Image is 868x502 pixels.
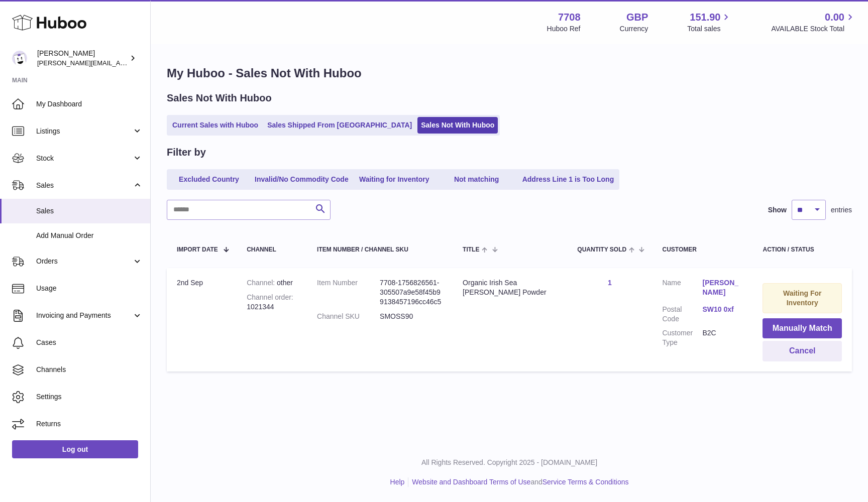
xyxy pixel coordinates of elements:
[247,279,277,287] strong: Channel
[36,338,143,347] span: Cases
[558,11,581,24] strong: 7708
[317,278,380,307] dt: Item Number
[36,284,143,293] span: Usage
[771,11,856,34] a: 0.00 AVAILABLE Stock Total
[317,246,443,253] div: Item Number / Channel SKU
[36,257,132,266] span: Orders
[177,246,218,253] span: Import date
[36,392,143,402] span: Settings
[662,328,702,347] dt: Customer Type
[251,171,352,188] a: Invalid/No Commodity Code
[542,478,629,486] a: Service Terms & Conditions
[37,49,128,68] div: [PERSON_NAME]
[247,278,297,288] div: other
[437,171,517,188] a: Not matching
[36,127,132,136] span: Listings
[36,99,143,109] span: My Dashboard
[662,278,702,300] dt: Name
[463,246,479,253] span: Title
[783,289,821,307] strong: Waiting For Inventory
[519,171,618,188] a: Address Line 1 is Too Long
[247,293,297,312] div: 1021344
[412,478,530,486] a: Website and Dashboard Terms of Use
[12,440,138,458] a: Log out
[690,11,720,24] span: 151.90
[408,477,628,487] li: and
[354,171,435,188] a: Waiting for Inventory
[159,458,860,467] p: All Rights Reserved. Copyright 2025 - [DOMAIN_NAME]
[390,478,405,486] a: Help
[763,318,842,339] button: Manually Match
[763,341,842,361] button: Cancel
[662,246,742,253] div: Customer
[247,293,293,301] strong: Channel order
[702,328,742,347] dd: B2C
[264,117,415,134] a: Sales Shipped From [GEOGRAPHIC_DATA]
[620,24,648,34] div: Currency
[702,278,742,297] a: [PERSON_NAME]
[380,278,443,307] dd: 7708-1756826561-305507a9e58f45b99138457196cc46c5
[167,146,206,159] h2: Filter by
[771,24,856,34] span: AVAILABLE Stock Total
[36,206,143,216] span: Sales
[687,11,732,34] a: 151.90 Total sales
[608,279,612,287] a: 1
[169,171,249,188] a: Excluded Country
[167,268,237,371] td: 2nd Sep
[36,181,132,190] span: Sales
[687,24,732,34] span: Total sales
[36,311,132,320] span: Invoicing and Payments
[702,305,742,314] a: SW10 0xf
[577,246,626,253] span: Quantity Sold
[662,305,702,324] dt: Postal Code
[36,231,143,240] span: Add Manual Order
[36,419,143,429] span: Returns
[768,205,787,215] label: Show
[167,65,852,81] h1: My Huboo - Sales Not With Huboo
[12,51,27,66] img: victor@erbology.co
[36,154,132,163] span: Stock
[417,117,498,134] a: Sales Not With Huboo
[626,11,648,24] strong: GBP
[380,312,443,321] dd: SMOSS90
[247,246,297,253] div: Channel
[463,278,557,297] div: Organic Irish Sea [PERSON_NAME] Powder
[37,59,201,67] span: [PERSON_NAME][EMAIL_ADDRESS][DOMAIN_NAME]
[547,24,581,34] div: Huboo Ref
[36,365,143,374] span: Channels
[831,205,852,215] span: entries
[763,246,842,253] div: Action / Status
[825,11,844,24] span: 0.00
[167,91,272,105] h2: Sales Not With Huboo
[169,117,262,134] a: Current Sales with Huboo
[317,312,380,321] dt: Channel SKU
